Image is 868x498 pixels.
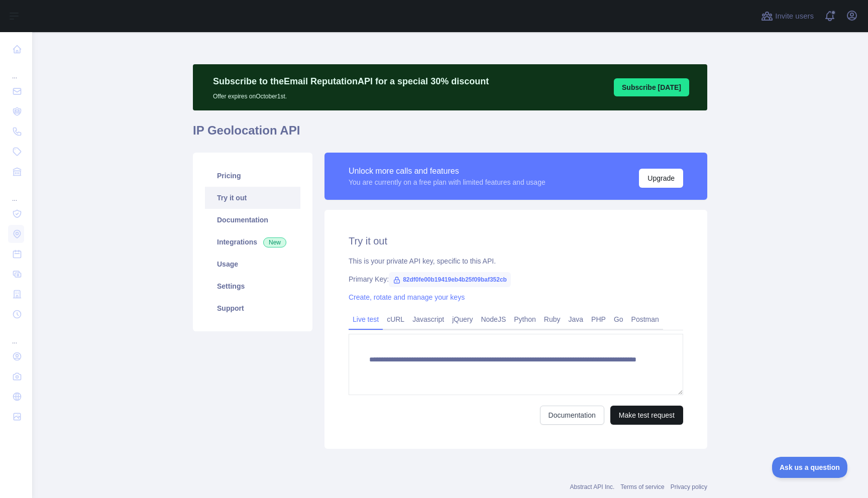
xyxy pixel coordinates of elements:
[448,311,477,327] a: jQuery
[540,311,565,327] a: Ruby
[213,74,489,88] p: Subscribe to the Email Reputation API for a special 30 % discount
[205,231,300,253] a: Integrations New
[610,311,627,327] a: Go
[614,78,689,96] button: Subscribe [DATE]
[8,60,24,80] div: ...
[565,311,588,327] a: Java
[349,177,546,187] div: You are currently on a free plan with limited features and usage
[510,311,540,327] a: Python
[205,209,300,231] a: Documentation
[477,311,510,327] a: NodeJS
[349,165,546,177] div: Unlock more calls and features
[349,274,683,284] div: Primary Key:
[587,311,610,327] a: PHP
[193,122,707,147] h1: IP Geolocation API
[205,165,300,187] a: Pricing
[205,275,300,297] a: Settings
[349,256,683,266] div: This is your private API key, specific to this API.
[349,234,683,248] h2: Try it out
[8,325,24,345] div: ...
[671,483,707,490] a: Privacy policy
[627,311,663,327] a: Postman
[8,183,24,203] div: ...
[759,8,816,24] button: Invite users
[620,483,664,490] a: Terms of service
[349,293,465,301] a: Create, rotate and manage your keys
[408,311,448,327] a: Javascript
[205,297,300,319] a: Support
[205,253,300,275] a: Usage
[540,406,604,425] a: Documentation
[213,88,489,100] p: Offer expires on October 1st.
[383,311,408,327] a: cURL
[772,457,848,478] iframe: Toggle Customer Support
[263,237,286,247] span: New
[639,169,683,188] button: Upgrade
[205,187,300,209] a: Try it out
[610,406,683,425] button: Make test request
[349,311,383,327] a: Live test
[389,272,511,287] span: 82df0fe00b19419eb4b25f09baf352cb
[775,11,814,22] span: Invite users
[570,483,615,490] a: Abstract API Inc.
